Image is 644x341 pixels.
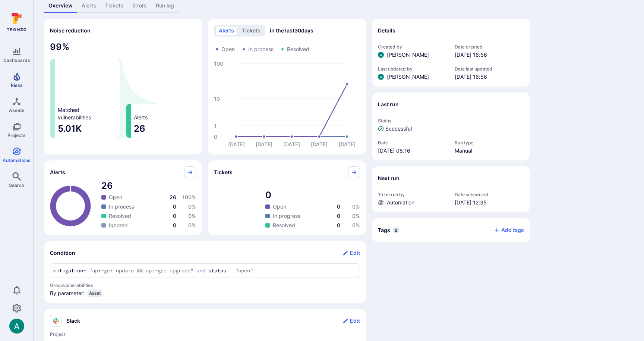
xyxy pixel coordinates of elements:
[228,141,245,147] text: [DATE]
[378,52,384,58] div: Arjan Dehar
[287,46,309,53] span: Resolved
[9,182,24,188] span: Search
[372,166,530,212] section: Next run widget
[214,122,217,129] text: 1
[378,66,447,72] span: Last updated by
[214,95,220,101] text: 10
[109,194,122,201] span: Open
[214,60,223,66] text: 100
[215,26,237,35] button: alerts
[387,199,414,206] span: Automation
[170,194,176,200] span: 26
[455,199,524,206] span: [DATE] 12:35
[378,140,447,146] span: Date
[378,52,384,58] img: ACg8ocLSa5mPYBaXNx3eFu_EmspyJX0laNWN7cXOFirfQ7srZveEpg=s96-c
[188,222,196,228] span: 0 %
[378,74,384,80] img: ACg8ocLSa5mPYBaXNx3eFu_EmspyJX0laNWN7cXOFirfQ7srZveEpg=s96-c
[488,224,524,236] button: Add tags
[109,203,134,210] span: In process
[50,249,75,257] h2: Condition
[248,46,274,53] span: In process
[455,192,524,197] span: Date scheduled
[393,227,399,233] span: 0
[9,319,24,334] img: ACg8ocLSa5mPYBaXNx3eFu_EmspyJX0laNWN7cXOFirfQ7srZveEpg=s96-c
[378,74,384,80] div: Arjan Dehar
[311,141,328,147] text: [DATE]
[387,51,429,59] span: [PERSON_NAME]
[109,212,131,220] span: Resolved
[50,41,196,53] span: 99 %
[455,73,524,81] span: [DATE] 16:56
[378,226,390,234] h2: Tags
[44,160,202,235] div: Alerts pie widget
[352,203,360,210] span: 0 %
[208,160,366,235] div: Tickets pie widget
[7,132,26,138] span: Projects
[378,175,400,182] h2: Next run
[134,114,148,121] span: Alerts
[273,203,286,210] span: Open
[265,189,360,201] span: total
[378,147,447,154] span: [DATE] 08:16
[378,27,395,34] h2: Details
[455,140,524,146] span: Run type
[173,222,176,228] span: 0
[101,180,196,192] span: total
[352,213,360,219] span: 0 %
[44,241,366,303] section: Condition widget
[188,203,196,210] span: 0 %
[378,101,399,108] h2: Last run
[455,147,524,154] span: Manual
[3,157,31,163] span: Automations
[11,82,23,88] span: Risks
[134,123,193,135] span: 26
[66,317,80,325] h2: Slack
[256,141,272,147] text: [DATE]
[455,66,524,72] span: Date last updated
[270,27,313,34] span: in the last 30 days
[9,107,25,113] span: Assets
[455,44,524,50] span: Date created
[387,73,429,81] span: [PERSON_NAME]
[58,106,91,121] span: Matched vulnerabilities
[50,169,65,176] span: Alerts
[188,213,196,219] span: 0 %
[385,125,412,132] span: Successful
[221,46,235,53] span: Open
[378,118,524,123] span: Status
[50,282,360,288] span: Group vulnerabilities
[372,93,530,160] section: Last run widget
[273,222,295,229] span: Resolved
[50,27,91,34] span: Noise reduction
[58,123,117,135] span: 5.01K
[9,319,24,334] div: Arjan Dehar
[455,51,524,59] span: [DATE] 16:56
[239,26,264,35] button: tickets
[378,44,447,50] span: Created by
[352,222,360,228] span: 0 %
[214,169,233,176] span: Tickets
[372,218,530,242] div: Collapse tags
[337,222,340,228] span: 0
[337,203,340,210] span: 0
[273,212,300,220] span: In progress
[339,141,356,147] text: [DATE]
[208,19,366,154] div: Alerts/Tickets trend
[53,267,357,275] textarea: Add condition
[173,213,176,219] span: 0
[3,57,30,63] span: Dashboards
[214,133,217,140] text: 0
[89,290,101,296] span: Asset
[50,331,65,337] span: Project
[173,203,176,210] span: 0
[109,222,128,229] span: Ignored
[337,213,340,219] span: 0
[378,192,447,197] span: To be run by
[342,315,360,327] button: Edit
[372,19,530,87] section: Details widget
[182,194,196,200] span: 100 %
[283,141,300,147] text: [DATE]
[50,290,85,300] span: By parameter:
[342,247,360,259] button: Edit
